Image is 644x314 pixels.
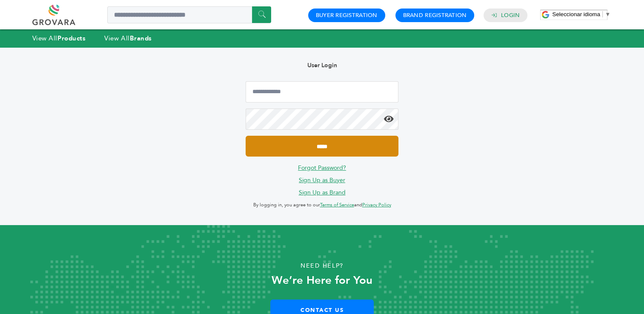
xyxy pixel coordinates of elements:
span: ▼ [605,11,610,17]
b: User Login [307,61,337,69]
input: Search a product or brand... [107,6,271,23]
span: Seleccionar idioma [552,11,600,17]
a: Brand Registration [403,11,467,19]
strong: Products [57,34,86,43]
p: Need Help? [32,260,612,272]
a: View AllBrands [104,34,152,43]
a: Privacy Policy [362,202,391,208]
input: Password [246,108,398,130]
strong: We’re Here for You [272,273,372,288]
a: View AllProducts [32,34,86,43]
a: Sign Up as Buyer [299,176,345,184]
a: Buyer Registration [316,11,378,19]
a: Sign Up as Brand [299,188,346,197]
strong: Brands [130,34,152,43]
p: By logging in, you agree to our and [246,200,398,210]
input: Email Address [246,81,398,103]
a: Login [501,11,520,19]
a: Seleccionar idioma​ [552,11,610,17]
span: ​ [602,11,603,17]
a: Forgot Password? [298,164,346,172]
a: Terms of Service [320,202,354,208]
